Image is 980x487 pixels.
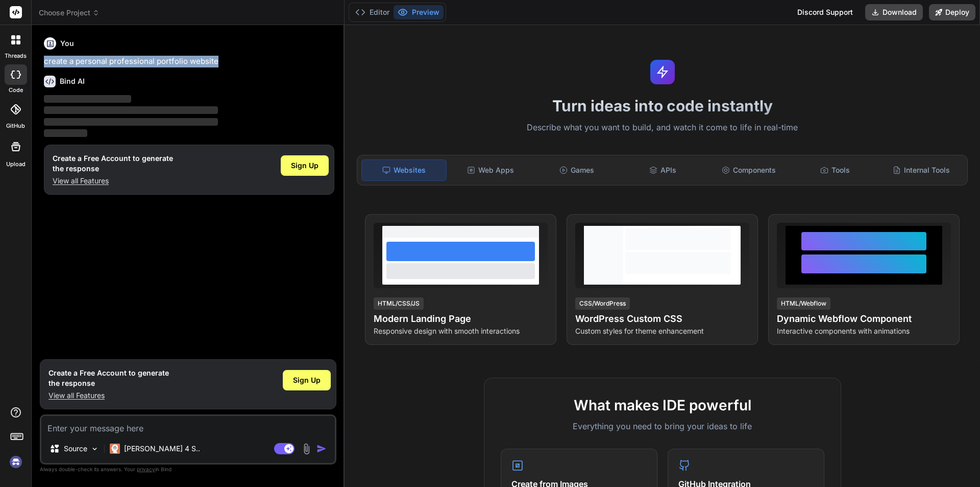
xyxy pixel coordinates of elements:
p: Describe what you want to build, and watch it come to life in real-time [351,121,974,134]
h4: Dynamic Webflow Component [777,312,951,326]
button: Download [865,4,923,20]
div: Tools [793,159,877,181]
span: ‌ [44,118,218,126]
div: CSS/WordPress [575,297,630,310]
div: HTML/CSS/JS [374,297,424,310]
h1: Turn ideas into code instantly [351,97,974,115]
p: Source [64,444,87,454]
p: create a personal professional portfolio website [44,56,334,67]
h2: What makes IDE powerful [501,395,824,416]
div: Websites [361,159,447,181]
h4: WordPress Custom CSS [575,312,749,326]
div: Components [707,159,791,181]
div: Games [535,159,619,181]
h1: Create a Free Account to generate the response [53,153,173,174]
div: Discord Support [791,4,859,20]
img: icon [316,444,327,454]
h6: Bind AI [60,76,85,86]
span: ‌ [44,106,218,114]
img: attachment [301,443,312,455]
span: Sign Up [291,160,318,171]
p: Responsive design with smooth interactions [374,326,548,336]
p: View all Features [48,390,169,401]
div: Web Apps [449,159,533,181]
button: Preview [394,5,444,19]
span: Choose Project [39,8,100,18]
span: ‌ [44,95,131,103]
label: code [9,86,23,95]
p: [PERSON_NAME] 4 S.. [124,444,200,454]
h4: Modern Landing Page [374,312,548,326]
img: signin [7,453,24,471]
label: threads [5,52,27,60]
p: Custom styles for theme enhancement [575,326,749,336]
img: Claude 4 Sonnet [110,444,120,454]
p: Always double-check its answers. Your in Bind [40,465,336,474]
button: Editor [351,5,394,19]
label: GitHub [6,122,25,130]
div: HTML/Webflow [777,297,830,310]
div: APIs [621,159,705,181]
div: Internal Tools [879,159,963,181]
span: ‌ [44,129,87,137]
label: Upload [6,160,26,169]
h1: Create a Free Account to generate the response [48,368,169,388]
img: Pick Models [90,445,99,453]
p: Everything you need to bring your ideas to life [501,420,824,432]
h6: You [60,38,74,49]
span: Sign Up [293,375,321,385]
p: Interactive components with animations [777,326,951,336]
button: Deploy [929,4,975,20]
p: View all Features [53,176,173,186]
span: privacy [137,466,155,472]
